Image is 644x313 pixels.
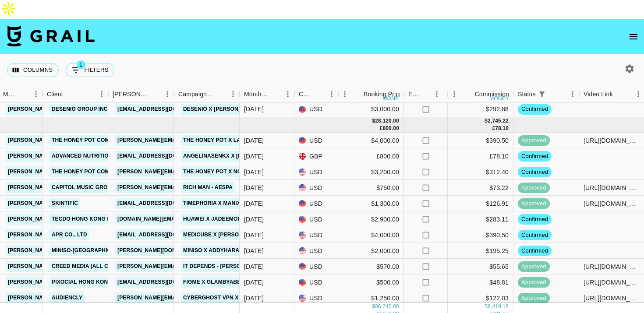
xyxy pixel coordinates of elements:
div: Currency [294,86,338,103]
a: Desenio Group Inc. [50,104,111,115]
a: [PERSON_NAME][EMAIL_ADDRESS][DOMAIN_NAME] [6,166,149,177]
a: [PERSON_NAME][EMAIL_ADDRESS][DOMAIN_NAME] [115,182,258,193]
div: $ [485,117,488,125]
div: Sep '25 [244,215,264,224]
div: $570.00 [338,259,404,274]
div: 800.00 [382,125,399,132]
span: 1 [77,60,85,69]
button: Menu [430,88,443,101]
div: Campaign (Type) [174,86,240,103]
a: Pixocial Hong Kong Limited [50,277,137,288]
a: The Honey Pot x Layloqasim [181,135,271,146]
a: [PERSON_NAME][EMAIL_ADDRESS][DOMAIN_NAME] [115,166,258,177]
a: [PERSON_NAME][EMAIL_ADDRESS][DOMAIN_NAME] [6,198,149,209]
div: $3,200.00 [338,164,404,180]
div: $312.40 [448,164,513,180]
div: https://www.tiktok.com/@glambyabbyrose/video/7552266425629560078?_t=ZN-8ztXIUWAWhy&_r=1 [584,278,640,287]
span: approved [518,278,550,287]
button: Sort [149,88,161,100]
div: USD [294,243,338,259]
div: $500.00 [338,274,404,290]
div: Client [42,86,108,103]
a: CyberGhost VPN x Addyharajuku [181,292,287,303]
div: Client [47,86,63,103]
span: approved [518,137,550,145]
div: £ [380,125,383,132]
div: 1 active filter [536,88,548,100]
div: USD [294,102,338,117]
a: Creed Media (All Campaigns) [50,261,141,272]
div: Sep '25 [244,168,264,176]
a: The Honey Pot x Notclarabell [181,166,280,177]
a: [PERSON_NAME][EMAIL_ADDRESS][DOMAIN_NAME] [6,261,149,272]
a: FigMe x Glambyabbyrose [181,277,262,288]
a: [EMAIL_ADDRESS][DOMAIN_NAME] [115,277,213,288]
div: $390.50 [448,227,513,243]
div: $73.22 [448,180,513,196]
button: Menu [325,88,338,101]
button: Sort [613,88,625,100]
div: $48.81 [448,274,513,290]
a: [PERSON_NAME][EMAIL_ADDRESS][DOMAIN_NAME] [6,104,149,115]
a: [PERSON_NAME][EMAIL_ADDRESS][DOMAIN_NAME] [115,292,258,303]
div: USD [294,133,338,148]
div: Sep '25 [244,152,264,161]
div: https://www.youtube.com/watch?si=iyPbBGR8HtQGH4U6&v=-BZlSKBsb5o&feature=youtu.be [584,294,640,302]
button: Sort [548,88,560,100]
div: £ [492,125,495,132]
div: USD [294,211,338,227]
a: [EMAIL_ADDRESS][DOMAIN_NAME] [115,151,213,162]
div: $122.03 [448,290,513,306]
button: Sort [17,88,29,100]
div: 2,745.22 [488,117,509,125]
button: Menu [448,88,461,101]
div: $ [485,303,488,310]
button: Sort [269,88,281,100]
div: Campaign (Type) [178,86,214,103]
button: Sort [462,88,474,100]
div: Sep '25 [244,183,264,192]
button: Select columns [7,63,59,77]
div: 28,120.00 [375,117,399,125]
button: Menu [281,88,294,101]
div: Sep '25 [244,262,264,271]
div: Sep '25 [244,199,264,208]
div: 8,419.18 [488,303,509,310]
div: GBP [294,148,338,164]
div: https://www.instagram.com/reel/DOEV0OCCCN7/?igsh=NHZkNWQzejMybTdp [584,262,640,271]
a: [PERSON_NAME][EMAIL_ADDRESS][DOMAIN_NAME] [6,277,149,288]
button: Show filters [66,63,114,77]
div: money [383,96,403,101]
div: Sep '25 [244,278,264,287]
a: [PERSON_NAME][EMAIL_ADDRESS][DOMAIN_NAME] [6,214,149,225]
div: Status [518,86,536,103]
div: Booking Price [364,86,402,103]
div: Manager [3,86,17,103]
a: Miniso x addyharajuku [181,245,256,256]
button: Show filters [536,88,548,100]
button: Menu [566,88,579,101]
div: Sep '25 [244,136,264,145]
a: Capitol Music Group [50,182,117,193]
div: Commission [474,86,509,103]
div: USD [294,180,338,196]
div: $ [372,117,375,125]
span: approved [518,263,550,271]
button: Sort [351,88,364,100]
img: Grail Talent [7,25,95,46]
div: $3,000.00 [338,102,404,117]
a: [PERSON_NAME][EMAIL_ADDRESS][DOMAIN_NAME] [115,135,258,146]
a: Medicube x [PERSON_NAME].[PERSON_NAME].bell [181,229,327,240]
button: Menu [95,88,108,101]
span: approved [518,294,550,302]
div: $ [372,303,375,310]
div: £800.00 [338,148,404,164]
a: It Depends - [PERSON_NAME] [181,261,267,272]
span: approved [518,200,550,208]
button: Sort [214,88,226,100]
a: Miniso-[GEOGRAPHIC_DATA] [50,245,132,256]
div: Booker [108,86,174,103]
span: confirmed [518,168,552,176]
div: $1,250.00 [338,290,404,306]
div: Expenses: Remove Commission? [404,86,448,103]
